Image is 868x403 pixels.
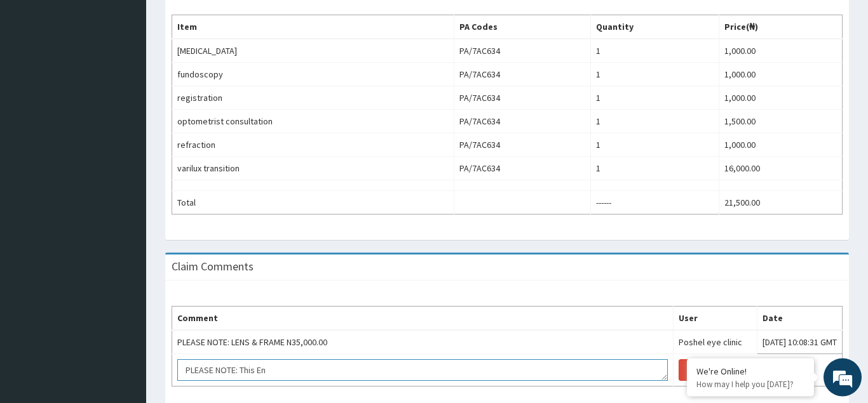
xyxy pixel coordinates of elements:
[172,133,454,157] td: refraction
[719,133,842,157] td: 1,000.00
[591,157,719,180] td: 1
[172,191,454,215] td: Total
[74,121,175,249] span: We're online!
[679,359,752,381] button: Post Comment
[66,71,214,88] div: Chat with us now
[591,15,719,39] th: Quantity
[719,86,842,110] td: 1,000.00
[719,15,842,39] th: Price(₦)
[24,63,51,95] img: d_794563401_company_1708531726252_794563401
[591,39,719,63] td: 1
[208,6,239,37] div: Minimize live chat window
[454,110,590,133] td: PA/7AC634
[674,307,757,331] th: User
[591,63,719,86] td: 1
[454,157,590,180] td: PA/7AC634
[6,268,242,313] textarea: Type your message and hit 'Enter'
[674,330,757,354] td: Poshel eye clinic
[172,63,454,86] td: fundoscopy
[454,133,590,157] td: PA/7AC634
[757,307,842,331] th: Date
[172,15,454,39] th: Item
[719,110,842,133] td: 1,500.00
[757,330,842,354] td: [DATE] 10:08:31 GMT
[172,307,674,331] th: Comment
[177,359,668,381] textarea: PLEASE NOTE: This En
[172,157,454,180] td: varilux transition
[591,86,719,110] td: 1
[591,191,719,215] td: ------
[719,157,842,180] td: 16,000.00
[172,86,454,110] td: registration
[719,39,842,63] td: 1,000.00
[454,63,590,86] td: PA/7AC634
[454,39,590,63] td: PA/7AC634
[172,110,454,133] td: optometrist consultation
[172,39,454,63] td: [MEDICAL_DATA]
[719,191,842,215] td: 21,500.00
[172,261,254,272] h3: Claim Comments
[454,15,590,39] th: PA Codes
[719,63,842,86] td: 1,000.00
[696,379,804,390] p: How may I help you today?
[591,133,719,157] td: 1
[591,110,719,133] td: 1
[696,366,804,377] div: We're Online!
[172,330,674,354] td: PLEASE NOTE: LENS & FRAME N35,000.00
[454,86,590,110] td: PA/7AC634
